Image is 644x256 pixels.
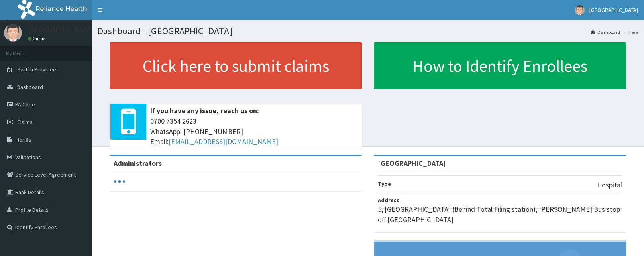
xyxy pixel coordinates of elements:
img: User Image [575,5,585,15]
span: Switch Providers [17,66,58,73]
img: User Image [4,24,22,42]
span: Tariffs [17,136,31,143]
a: Dashboard [591,29,620,35]
a: [EMAIL_ADDRESS][DOMAIN_NAME] [169,137,278,146]
a: Click here to submit claims [110,42,362,89]
li: Here [621,29,638,35]
p: 5, [GEOGRAPHIC_DATA] (Behind Total Filing station), [PERSON_NAME] Bus stop off [GEOGRAPHIC_DATA] [378,204,622,224]
b: Administrators [114,159,162,168]
span: Claims [17,118,33,126]
a: Online [28,36,47,41]
b: Type [378,180,391,187]
span: 0700 7354 2623 WhatsApp: [PHONE_NUMBER] Email: [150,116,358,147]
h1: Dashboard - [GEOGRAPHIC_DATA] [98,26,638,36]
p: Hospital [597,180,622,190]
b: Address [378,197,399,204]
p: [GEOGRAPHIC_DATA] [28,26,94,33]
a: How to Identify Enrollees [374,42,626,89]
svg: audio-loading [114,175,126,187]
span: Dashboard [17,83,43,91]
b: If you have any issue, reach us on: [150,106,259,115]
span: [GEOGRAPHIC_DATA] [589,6,638,14]
strong: [GEOGRAPHIC_DATA] [378,159,446,168]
